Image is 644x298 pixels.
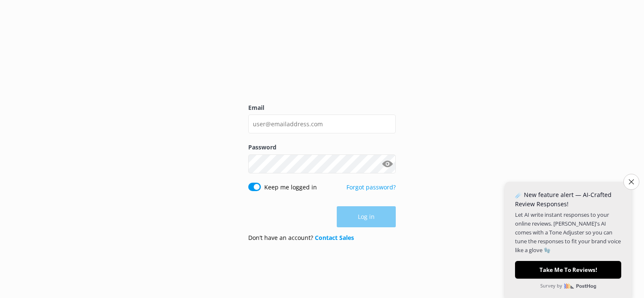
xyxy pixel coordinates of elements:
[248,233,354,242] p: Don’t have an account?
[248,114,396,133] input: user@emailaddress.com
[264,183,317,192] label: Keep me logged in
[379,155,396,172] button: Show password
[248,143,396,152] label: Password
[346,183,396,191] a: Forgot password?
[248,103,396,112] label: Email
[315,234,354,242] a: Contact Sales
